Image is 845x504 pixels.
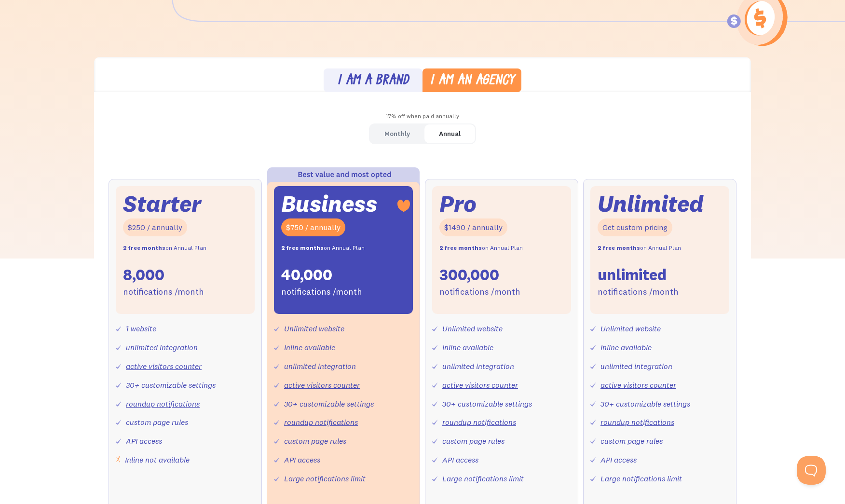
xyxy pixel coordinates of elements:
div: unlimited integration [126,341,198,354]
div: Large notifications limit [284,472,366,486]
div: I am an agency [430,74,515,88]
iframe: Toggle Customer Support [797,456,826,485]
div: API access [284,453,320,467]
div: on Annual Plan [598,241,681,255]
div: unlimited [598,265,667,285]
div: Inline available [600,341,652,354]
div: 1 website [126,322,156,336]
div: $1490 / annually [439,218,507,236]
a: active visitors counter [126,361,202,371]
div: unlimited integration [442,359,514,373]
div: custom page rules [600,434,663,448]
strong: 2 free months [439,244,482,251]
div: Large notifications limit [442,472,524,486]
div: $250 / annually [123,218,187,236]
div: Unlimited website [284,322,344,336]
div: Inline available [284,341,335,354]
div: notifications /month [281,285,362,299]
div: unlimited integration [600,359,672,373]
strong: 2 free months [598,244,640,251]
a: active visitors counter [284,380,360,390]
div: unlimited integration [284,359,356,373]
div: 30+ customizable settings [442,397,532,411]
div: notifications /month [123,285,204,299]
div: Unlimited website [442,322,503,336]
strong: 2 free months [281,244,324,251]
div: notifications /month [598,285,679,299]
div: API access [600,453,637,467]
div: Annual [439,127,461,141]
a: roundup notifications [442,417,516,427]
div: Business [281,193,377,214]
div: on Annual Plan [281,241,365,255]
div: on Annual Plan [439,241,523,255]
div: Inline not available [125,453,190,467]
div: 30+ customizable settings [600,397,690,411]
div: I am a brand [337,74,409,88]
div: Pro [439,193,477,214]
div: API access [442,453,478,467]
div: API access [126,434,162,448]
div: Unlimited [598,193,704,214]
div: custom page rules [284,434,346,448]
div: custom page rules [126,415,188,429]
div: notifications /month [439,285,520,299]
div: 300,000 [439,265,499,285]
div: 17% off when paid annually [94,109,751,123]
div: $750 / annually [281,218,345,236]
div: Starter [123,193,201,214]
div: on Annual Plan [123,241,206,255]
div: 30+ customizable settings [126,378,216,392]
div: Unlimited website [600,322,661,336]
a: roundup notifications [126,399,200,409]
a: active visitors counter [442,380,518,390]
div: 30+ customizable settings [284,397,374,411]
strong: 2 free months [123,244,165,251]
div: Monthly [384,127,410,141]
div: Inline available [442,341,493,354]
div: 8,000 [123,265,164,285]
div: Large notifications limit [600,472,682,486]
div: custom page rules [442,434,504,448]
a: active visitors counter [600,380,676,390]
a: roundup notifications [600,417,674,427]
div: 40,000 [281,265,332,285]
a: roundup notifications [284,417,358,427]
div: Get custom pricing [598,218,672,236]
